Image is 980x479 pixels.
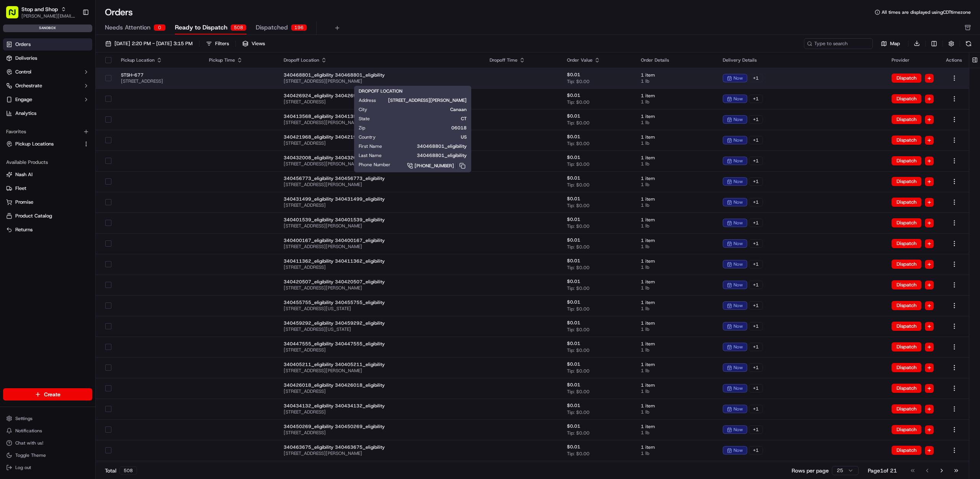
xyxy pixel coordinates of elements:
span: 340426018_eligibility 340426018_eligibility [284,382,477,388]
div: Start new chat [26,73,126,81]
span: $0.01 [567,361,580,367]
a: Powered byPylon [54,129,93,136]
img: Nash [8,8,23,23]
a: 📗Knowledge Base [5,108,62,122]
span: [STREET_ADDRESS][PERSON_NAME] [284,450,477,456]
div: Pickup Location [121,57,197,63]
span: 340413568_eligibility 340413568_eligibility [284,113,477,119]
span: Orchestrate [15,82,42,89]
button: Refresh [963,38,974,49]
div: + 1 [749,446,763,454]
span: First Name [359,143,382,149]
span: [STREET_ADDRESS][PERSON_NAME] [388,97,467,103]
span: now [733,178,743,185]
p: Welcome 👋 [8,31,139,43]
button: Settings [3,413,92,424]
span: Country [359,134,376,140]
button: Dispatch [892,322,921,331]
span: 1 lb [641,306,710,312]
div: 196 [291,24,307,31]
button: Views [239,38,268,49]
span: [STREET_ADDRESS][US_STATE] [284,306,477,312]
span: $0.01 [567,382,580,388]
span: Tip: $0.00 [567,265,590,271]
span: 1 item [641,382,710,388]
div: 📗 [8,112,14,118]
span: 1 item [641,237,710,244]
span: 1 lb [641,368,710,374]
span: Canaan [379,106,467,113]
span: Engage [15,96,32,103]
div: + 1 [749,260,763,268]
span: 340455755_eligibility 340455755_eligibility [284,299,477,306]
button: Dispatch [892,239,921,248]
div: Dropoff Time [490,57,555,63]
span: Product Catalog [15,213,52,219]
span: now [733,116,743,123]
span: 340468801_eligibility [394,143,467,149]
span: Views [252,40,265,47]
button: Create [3,388,92,401]
span: Tip: $0.00 [567,285,590,291]
span: [STREET_ADDRESS] [284,388,477,394]
a: Deliveries [3,52,92,64]
span: Tip: $0.00 [567,182,590,188]
a: [PHONE_NUMBER] [403,162,467,170]
span: API Documentation [72,111,123,119]
span: now [733,323,743,329]
span: Deliveries [15,55,37,62]
span: now [733,282,743,288]
div: + 1 [749,301,763,310]
span: Tip: $0.00 [567,409,590,415]
span: 340432008_eligibility 340432008_eligibility [284,155,477,161]
div: Page 1 of 21 [868,467,897,474]
button: Dispatch [892,280,921,289]
span: 1 lb [641,161,710,167]
a: Pickup Locations [6,141,80,147]
span: [STREET_ADDRESS] [284,264,477,270]
span: [PHONE_NUMBER] [415,163,454,169]
span: Pickup Locations [15,141,54,147]
div: + 1 [749,363,763,372]
div: 0 [154,24,166,31]
span: 1 lb [641,244,710,250]
span: $0.01 [567,278,580,284]
div: + 1 [749,198,763,206]
span: Create [44,391,60,398]
span: 340456773_eligibility 340456773_eligibility [284,175,477,181]
span: Pylon [76,130,93,136]
span: Tip: $0.00 [567,99,590,105]
span: $0.01 [567,423,580,429]
span: $0.01 [567,237,580,243]
span: 340420507_eligibility 340420507_eligibility [284,279,477,285]
div: + 1 [749,384,763,392]
span: 1 lb [641,409,710,415]
span: 1 lb [641,285,710,291]
button: Dispatch [892,94,921,103]
span: 1 item [641,196,710,202]
span: Settings [15,415,33,422]
h1: Orders [105,6,133,18]
span: Orders [15,41,31,48]
span: CT [382,116,467,122]
span: now [733,427,743,433]
span: Tip: $0.00 [567,368,590,374]
button: Dispatch [892,136,921,145]
button: Product Catalog [3,210,92,222]
div: Available Products [3,156,92,168]
span: $0.01 [567,92,580,98]
span: Tip: $0.00 [567,306,590,312]
span: Map [890,40,900,47]
a: 💻API Documentation [62,108,126,122]
span: 1 item [641,403,710,409]
span: 1 lb [641,223,710,229]
span: Knowledge Base [15,111,59,119]
a: Promise [6,199,89,206]
button: Control [3,66,92,78]
span: Zip [359,125,365,131]
span: $0.01 [567,154,580,160]
span: 1 lb [641,202,710,208]
span: [STREET_ADDRESS][PERSON_NAME] [284,285,477,291]
img: 1736555255976-a54dd68f-1ca7-489b-9aae-adbdc363a1c4 [8,73,21,87]
span: $0.01 [567,402,580,409]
